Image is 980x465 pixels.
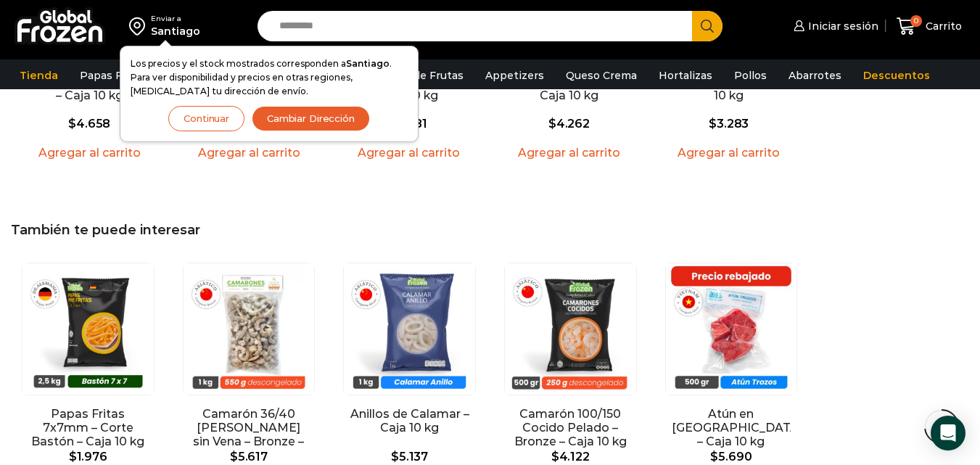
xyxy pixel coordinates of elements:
span: $ [69,450,77,464]
a: Appetizers [478,62,551,89]
span: También te puede interesar [11,222,200,238]
span: Iniciar sesión [804,19,878,33]
span: $ [709,117,717,131]
a: Agregar al carrito: “Pulpa de Mango - Caja 10 kg” [509,141,629,164]
strong: Santiago [346,58,390,69]
bdi: 5.137 [391,450,428,464]
a: Camarón 36/40 [PERSON_NAME] sin Vena – Bronze – Caja 10 kg [189,407,308,463]
bdi: 3.283 [709,117,749,131]
a: Camarón 100/150 Cocido Pelado – Bronze – Caja 10 kg [511,407,630,449]
div: Open Intercom Messenger [931,416,965,450]
bdi: 5.690 [710,450,752,464]
p: Los precios y el stock mostrados corresponden a . Para ver disponibilidad y precios en otras regi... [131,57,408,99]
button: Search button [692,11,722,41]
a: Agregar al carrito: “Pulpa de Piña - Caja 10 kg” [669,141,788,164]
a: Iniciar sesión [790,12,878,41]
bdi: 4.658 [68,117,110,131]
a: Hortalizas [651,62,720,89]
span: 0 [910,15,922,27]
a: Atún en [GEOGRAPHIC_DATA] – Caja 10 kg [672,407,791,449]
a: Papas Fritas 7x7mm – Corte Bastón – Caja 10 kg [28,407,147,449]
bdi: 1.976 [69,450,107,464]
span: $ [68,117,76,131]
bdi: 4.122 [551,450,590,464]
button: Cambiar Dirección [252,106,370,131]
span: $ [230,450,238,464]
span: Carrito [922,19,962,33]
a: Pollos [727,62,774,89]
div: Enviar a [151,14,200,24]
div: Santiago [151,24,200,38]
a: Anillos de Calamar – Caja 10 kg [350,407,469,435]
span: $ [551,450,559,464]
button: Continuar [168,106,244,131]
a: Pulpa de Frutas [373,62,471,89]
a: 0 Carrito [893,9,965,44]
a: Agregar al carrito: “Pulpa de Frutilla - Caja 10 kg” [349,141,469,164]
span: $ [710,450,718,464]
a: Queso Crema [559,62,644,89]
a: Abarrotes [781,62,849,89]
bdi: 4.262 [548,117,590,131]
img: address-field-icon.svg [129,14,151,38]
a: Descuentos [856,62,937,89]
a: Tienda [12,62,65,89]
a: Agregar al carrito: “Pulpa de Frambuesa - Caja 10 kg” [189,141,309,164]
span: $ [391,450,399,464]
span: $ [548,117,556,131]
a: Agregar al carrito: “Pulpa de Chirimoya - Caja 10 kg” [30,141,149,164]
a: Papas Fritas [73,62,153,89]
bdi: 5.617 [230,450,268,464]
